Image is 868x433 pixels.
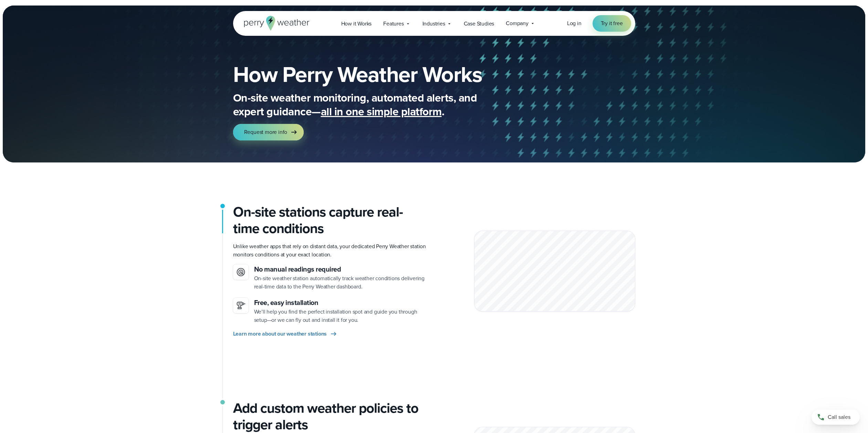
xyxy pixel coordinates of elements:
[812,410,860,425] a: Call sales
[341,20,372,28] span: How it Works
[601,19,623,28] span: Try it free
[593,15,631,32] a: Try it free
[233,91,509,118] p: On-site weather monitoring, automated alerts, and expert guidance— .
[506,19,529,28] span: Company
[233,242,429,259] p: Unlike weather apps that rely on distant data, your dedicated Perry Weather station monitors cond...
[321,103,442,120] span: all in one simple platform
[464,20,494,28] span: Case Studies
[335,17,378,31] a: How it Works
[254,264,429,274] h3: No manual readings required
[233,124,304,140] a: Request more info
[567,19,582,28] a: Log in
[233,400,429,433] h3: Add custom weather policies to trigger alerts
[233,63,532,85] h1: How Perry Weather Works
[254,274,429,291] p: On-site weather station automatically track weather conditions delivering real-time data to the P...
[244,128,287,136] span: Request more info
[233,330,338,338] a: Learn more about our weather stations
[383,20,404,28] span: Features
[233,204,429,237] h2: On-site stations capture real-time conditions
[458,17,500,31] a: Case Studies
[233,330,327,338] span: Learn more about our weather stations
[422,20,445,28] span: Industries
[254,298,429,308] h3: Free, easy installation
[828,413,850,421] span: Call sales
[254,308,429,324] p: We’ll help you find the perfect installation spot and guide you through setup—or we can fly out a...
